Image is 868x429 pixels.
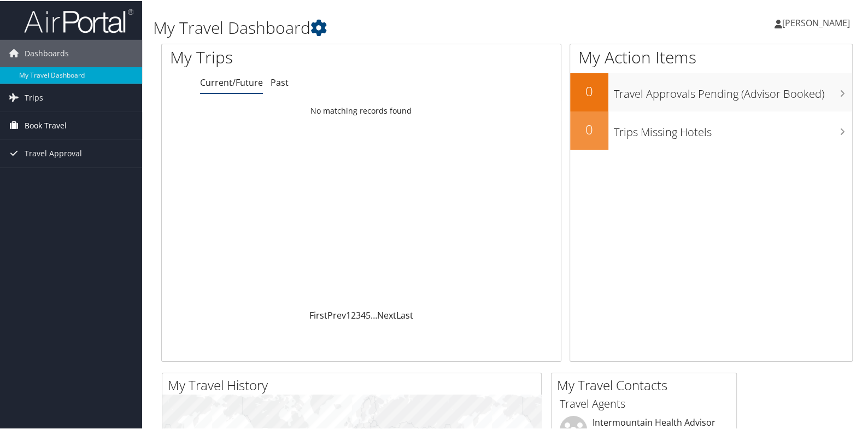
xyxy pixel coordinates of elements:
span: [PERSON_NAME] [782,16,850,28]
h3: Trips Missing Hotels [614,118,852,139]
a: Next [377,308,396,320]
h3: Travel Approvals Pending (Advisor Booked) [614,80,852,101]
a: 1 [346,308,351,320]
h2: 0 [570,119,608,138]
a: 5 [366,308,371,320]
span: Book Travel [25,111,67,138]
img: airportal-logo.png [24,7,133,33]
span: Dashboards [25,39,69,66]
h1: My Action Items [570,45,852,68]
a: First [309,308,327,320]
a: [PERSON_NAME] [775,5,861,38]
h2: 0 [570,81,608,99]
a: Past [271,75,289,87]
a: 3 [356,308,361,320]
a: Last [396,308,413,320]
a: 2 [351,308,356,320]
a: 4 [361,308,366,320]
span: Trips [25,83,43,110]
a: Prev [327,308,346,320]
td: No matching records found [162,100,561,120]
h2: My Travel Contacts [557,375,736,393]
h1: My Travel Dashboard [153,15,625,38]
a: Current/Future [200,75,263,87]
h2: My Travel History [168,375,541,393]
a: 0Travel Approvals Pending (Advisor Booked) [570,72,852,110]
span: Travel Approval [25,139,82,166]
h3: Travel Agents [560,395,728,410]
h1: My Trips [170,45,386,68]
span: … [371,308,377,320]
a: 0Trips Missing Hotels [570,110,852,149]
